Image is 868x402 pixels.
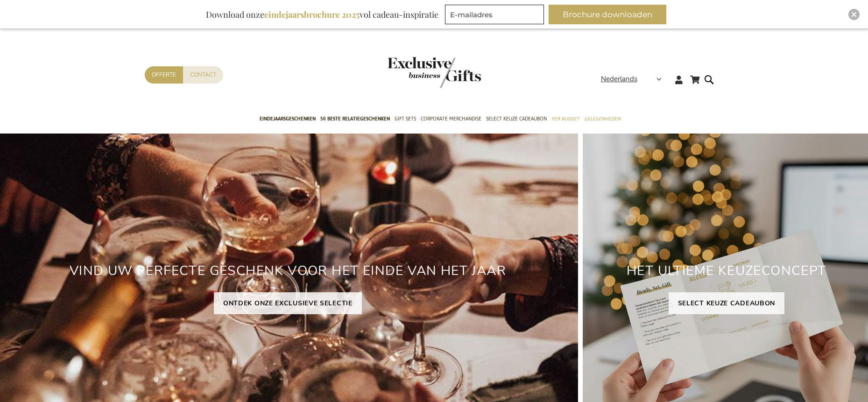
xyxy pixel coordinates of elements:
a: Eindejaarsgeschenken [260,108,316,131]
button: Brochure downloaden [549,5,666,24]
a: 50 beste relatiegeschenken [320,108,390,131]
span: Nederlands [601,74,637,85]
form: marketing offers and promotions [445,5,547,27]
img: Exclusive Business gifts logo [388,57,481,88]
b: eindejaarsbrochure 2025 [264,9,360,20]
input: E-mailadres [445,5,544,24]
span: Per Budget [551,114,579,124]
a: Gelegenheden [584,108,621,131]
div: Download onze vol cadeau-inspiratie [202,5,443,24]
a: Per Budget [551,108,579,131]
span: Eindejaarsgeschenken [260,114,316,124]
a: Offerte [145,66,183,84]
a: Contact [183,66,223,84]
span: Corporate Merchandise [421,114,481,124]
img: Close [851,12,857,17]
span: Gift Sets [395,114,416,124]
div: Close [848,9,860,20]
span: Gelegenheden [584,114,621,124]
a: ONTDEK ONZE EXCLUSIEVE SELECTIE [214,292,362,314]
span: Select Keuze Cadeaubon [486,114,547,124]
span: 50 beste relatiegeschenken [320,114,390,124]
a: Select Keuze Cadeaubon [486,108,547,131]
a: Gift Sets [395,108,416,131]
a: SELECT KEUZE CADEAUBON [669,292,784,314]
a: Corporate Merchandise [421,108,481,131]
a: store logo [388,57,434,88]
